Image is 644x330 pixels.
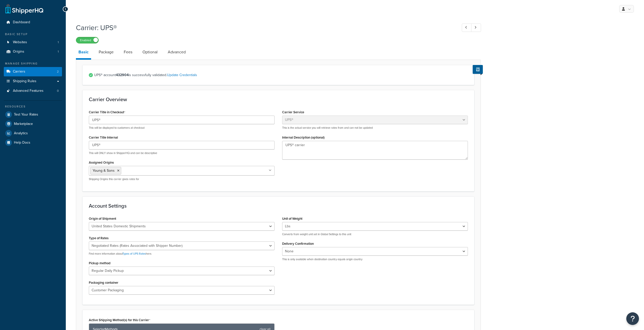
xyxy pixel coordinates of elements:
a: Basic [76,46,91,60]
textarea: UPS® carrier [282,141,468,160]
strong: 432904 [116,72,129,78]
span: Carriers [13,70,25,74]
a: Fees [121,46,135,58]
a: Next Record [471,24,481,32]
span: Shipping Rules [13,79,36,83]
a: Package [96,46,116,58]
label: Carrier Title Internal [89,136,118,139]
a: Dashboard [4,18,62,27]
a: Advanced Features0 [4,86,62,96]
span: Websites [13,40,27,45]
a: Test Your Rates [4,110,62,119]
a: Websites1 [4,38,62,47]
a: Shipping Rules [4,77,62,86]
a: Update Credentials [167,72,197,78]
span: 2 [57,70,59,74]
span: Marketplace [14,122,33,126]
span: 1 [58,40,59,45]
h3: Account Settings [89,203,468,209]
label: Pickup method [89,261,111,265]
button: Open Resource Center [626,312,639,325]
li: Carriers [4,67,62,76]
li: Websites [4,38,62,47]
span: Origins [13,50,24,54]
label: Internal Description (optional) [282,136,325,139]
a: Marketplace [4,119,62,128]
label: Enabled [76,37,98,43]
p: Shipping Origins this carrier gives rates for [89,177,275,181]
span: Test Your Rates [14,113,38,117]
label: Carrier Service [282,110,304,114]
label: Active Shipping Method(s) for this Carrier [89,318,150,322]
label: Packaging container [89,281,118,284]
span: 1 [58,50,59,54]
a: Previous Record [462,24,472,32]
a: Carriers2 [4,67,62,76]
a: Types of UPS Rates [122,252,146,256]
p: This will ONLY show in ShipperHQ and can be descriptive [89,151,275,155]
li: Advanced Features [4,86,62,96]
span: Dashboard [13,20,30,25]
div: Resources [4,104,62,109]
div: Basic Setup [4,32,62,36]
span: Young & Sons [93,168,115,173]
span: 0 [57,89,59,93]
p: This is the actual service you will retrieve rates from and can not be updated [282,126,468,130]
label: Unit of Weight [282,217,302,221]
p: Converts from weight unit set in Global Settings to this unit [282,232,468,236]
label: Origin of Shipment [89,217,116,221]
span: UPS® account is successfully validated. [94,72,468,79]
a: Origins1 [4,47,62,56]
label: Assigned Origins [89,161,114,164]
a: Analytics [4,129,62,138]
span: Analytics [14,131,28,136]
a: Advanced [165,46,188,58]
label: Delivery Confirmation [282,242,314,246]
h3: Carrier Overview [89,97,468,102]
a: Help Docs [4,138,62,147]
a: Optional [140,46,160,58]
span: Help Docs [14,141,30,145]
li: Origins [4,47,62,56]
h1: Carrier: UPS® [76,23,452,33]
div: Manage Shipping [4,61,62,66]
button: Show Help Docs [473,65,483,74]
label: Carrier Title in Checkout [89,110,125,114]
span: Advanced Features [13,89,44,93]
p: This will be displayed to customers at checkout [89,126,275,130]
label: Type of Rates [89,236,109,240]
p: Find more information about here. [89,252,275,256]
p: This is only available when destination country equals origin country [282,257,468,261]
